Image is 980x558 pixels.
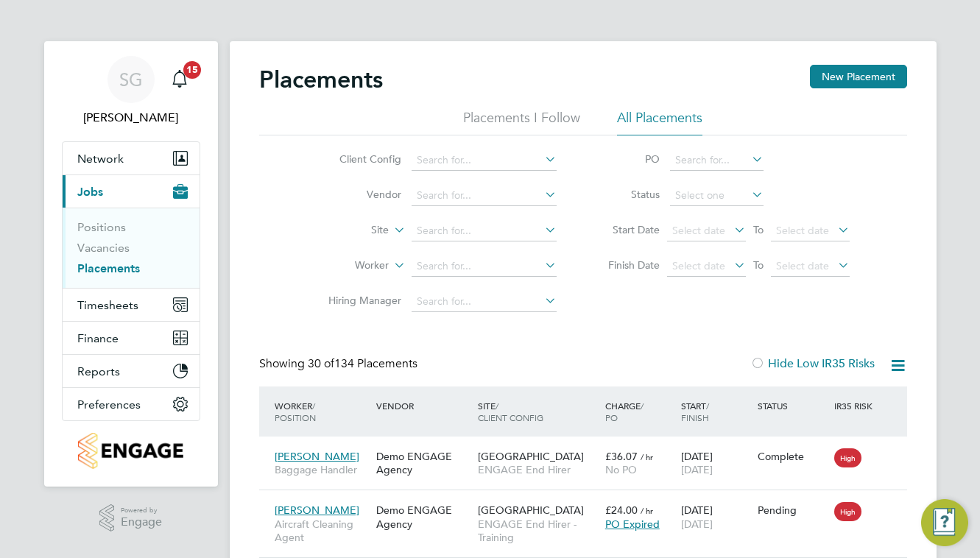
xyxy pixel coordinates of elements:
span: Preferences [77,398,141,412]
input: Search for... [412,292,557,312]
span: [GEOGRAPHIC_DATA] [478,450,584,463]
span: Network [77,152,124,166]
label: Hide Low IR35 Risks [750,356,875,371]
div: Start [677,392,754,431]
span: Engage [121,516,162,529]
li: Placements I Follow [463,109,580,135]
div: Jobs [63,208,200,288]
button: Reports [63,355,200,387]
button: Jobs [63,175,200,208]
span: [PERSON_NAME] [275,450,359,463]
span: [PERSON_NAME] [275,504,359,517]
label: Status [593,188,660,201]
span: / Client Config [478,400,543,423]
div: Pending [758,504,827,517]
input: Search for... [412,256,557,277]
label: PO [593,152,660,166]
a: [PERSON_NAME]Baggage HandlerDemo ENGAGE Agency[GEOGRAPHIC_DATA]ENGAGE End Hirer£36.07 / hrNo PO[D... [271,442,907,454]
label: Worker [304,258,389,273]
span: To [749,220,768,239]
span: [GEOGRAPHIC_DATA] [478,504,584,517]
span: Powered by [121,504,162,517]
span: Baggage Handler [275,463,369,476]
a: Go to home page [62,433,200,469]
span: [DATE] [681,463,713,476]
a: Vacancies [77,241,130,255]
button: Finance [63,322,200,354]
span: Jobs [77,185,103,199]
span: Select date [776,224,829,237]
span: Timesheets [77,298,138,312]
span: Finance [77,331,119,345]
nav: Main navigation [44,41,218,487]
a: Powered byEngage [99,504,162,532]
div: Charge [602,392,678,431]
input: Search for... [412,221,557,241]
span: High [834,448,861,467]
h2: Placements [259,65,383,94]
label: Client Config [317,152,401,166]
input: Search for... [412,186,557,206]
span: £36.07 [605,450,638,463]
span: ENGAGE End Hirer [478,463,598,476]
span: [DATE] [681,518,713,531]
div: Showing [259,356,420,372]
label: Site [304,223,389,238]
div: IR35 Risk [831,392,881,419]
label: Start Date [593,223,660,236]
div: [DATE] [677,442,754,484]
span: 134 Placements [308,356,417,371]
div: Complete [758,450,827,463]
div: Demo ENGAGE Agency [373,442,474,484]
button: Engage Resource Center [921,499,968,546]
a: Positions [77,220,126,234]
span: Sophia Goodwin [62,109,200,127]
div: Vendor [373,392,474,419]
span: / PO [605,400,644,423]
button: New Placement [810,65,907,88]
button: Preferences [63,388,200,420]
a: SG[PERSON_NAME] [62,56,200,127]
a: [PERSON_NAME]Aircraft Cleaning AgentDemo ENGAGE Agency[GEOGRAPHIC_DATA]ENGAGE End Hirer - Trainin... [271,495,907,508]
span: SG [119,70,143,89]
span: 30 of [308,356,334,371]
button: Network [63,142,200,174]
span: Select date [672,259,725,272]
span: £24.00 [605,504,638,517]
input: Search for... [412,150,557,171]
span: / hr [641,451,653,462]
span: / hr [641,505,653,516]
a: Placements [77,261,140,275]
span: 15 [183,61,201,79]
label: Hiring Manager [317,294,401,307]
button: Timesheets [63,289,200,321]
span: Aircraft Cleaning Agent [275,518,369,544]
div: Status [754,392,831,419]
span: Reports [77,364,120,378]
span: Select date [672,224,725,237]
span: PO Expired [605,518,660,531]
span: High [834,502,861,521]
input: Search for... [670,150,764,171]
div: [DATE] [677,496,754,537]
span: ENGAGE End Hirer - Training [478,518,598,544]
label: Finish Date [593,258,660,272]
div: Demo ENGAGE Agency [373,496,474,537]
div: Site [474,392,602,431]
li: All Placements [617,109,702,135]
div: Worker [271,392,373,431]
input: Select one [670,186,764,206]
a: 15 [165,56,194,103]
span: No PO [605,463,637,476]
span: To [749,255,768,275]
span: Select date [776,259,829,272]
label: Vendor [317,188,401,201]
span: / Position [275,400,316,423]
span: / Finish [681,400,709,423]
img: engagetech2-logo-retina.png [78,433,183,469]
